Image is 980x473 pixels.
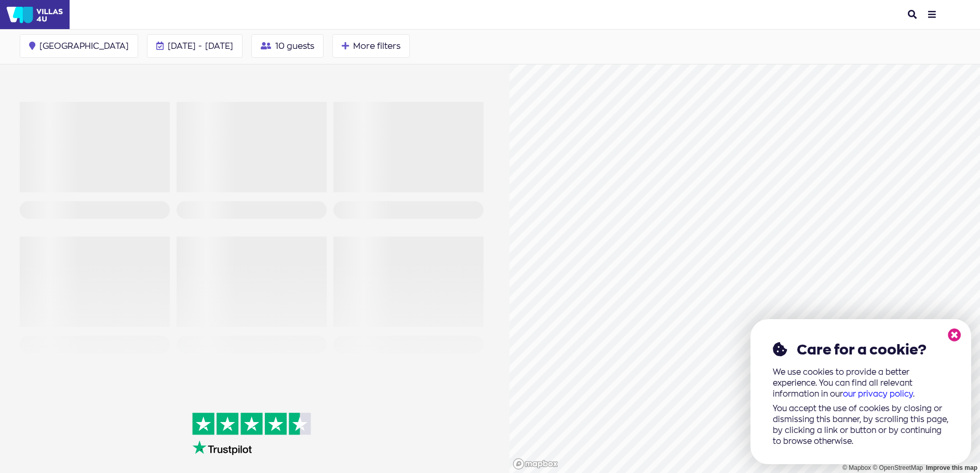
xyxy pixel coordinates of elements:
span: [DATE] [168,41,196,51]
a: Mapbox logo [513,458,558,470]
a: our privacy policy [843,389,913,399]
a: OpenStreetMap [872,464,923,471]
button: 10 guests [251,34,324,58]
button: [DATE] - [DATE] [147,34,243,58]
button: [GEOGRAPHIC_DATA] [20,34,138,58]
h2: Care for a cookie? [773,341,949,358]
p: We use cookies to provide a better experience. You can find all relevant information in our . [773,367,949,400]
p: You accept the use of cookies by closing or dismissing this banner, by scrolling this page, by cl... [773,403,949,447]
span: - [198,42,202,50]
img: Villas4u is rated Excellent on trustpilot [185,402,318,465]
span: [DATE] [205,41,233,51]
button: More filters [332,34,410,58]
a: Mapbox [842,464,871,471]
span: More filters [353,42,400,50]
span: [GEOGRAPHIC_DATA] [39,42,129,50]
span: 10 guests [275,42,314,50]
a: Map feedback [926,464,977,471]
